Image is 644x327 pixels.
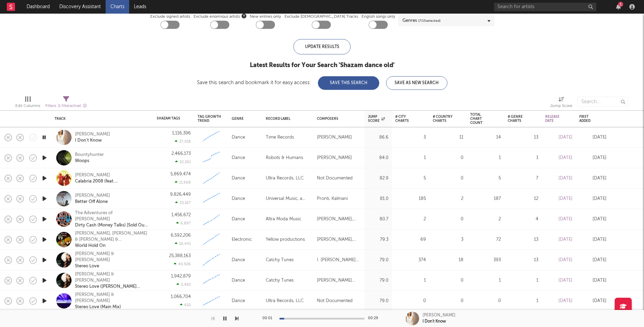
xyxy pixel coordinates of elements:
div: Electronic [232,235,252,244]
div: [DATE] [545,174,572,182]
span: ( 7 / 15 selected) [418,17,441,25]
div: Altra Moda Music [266,215,301,223]
div: Genres [402,17,441,25]
a: [PERSON_NAME]Calabria 2008 (feat. [GEOGRAPHIC_DATA]) [75,172,148,184]
div: Record Label [266,117,307,121]
div: Edit Columns [15,102,40,110]
div: 84.0 [368,154,388,162]
div: 11,668 [175,180,191,185]
button: Exclude enormous artists [242,13,246,19]
button: Save This Search [318,76,379,90]
a: [PERSON_NAME], [PERSON_NAME] & [PERSON_NAME] & [PERSON_NAME]World Hold On [75,230,148,249]
div: [DATE] [545,256,572,264]
div: Better Off Alone [75,199,110,205]
div: [DATE] [579,256,607,264]
input: Search for artists [494,3,596,11]
div: Ultra Records, LLC [266,174,304,182]
div: [DATE] [545,276,572,284]
div: 79.0 [368,297,388,305]
a: [PERSON_NAME]Better Off Alone [75,192,110,205]
div: 0 [433,174,463,182]
div: Dance [232,215,245,223]
div: [DATE] [579,297,607,305]
div: 2 [470,215,501,223]
div: [DATE] [579,235,607,244]
div: 13 [508,133,538,141]
div: 1 [470,154,501,162]
div: 6,592,206 [171,233,191,238]
div: 13 [508,256,538,264]
label: English songs only [362,13,395,21]
label: New entries only [250,13,281,21]
div: 1,456,672 [171,213,191,217]
div: 14 [470,133,501,141]
div: [PERSON_NAME] & [PERSON_NAME] [75,271,148,283]
div: Pronti, Kalmani [317,194,348,203]
div: 82.9 [368,174,388,182]
div: 1 [508,154,538,162]
div: [DATE] [545,194,572,203]
div: I Don't Know [75,137,110,143]
div: [PERSON_NAME], [PERSON_NAME] [317,215,361,223]
div: 6,897 [176,221,191,225]
div: [DATE] [545,297,572,305]
div: [DATE] [579,174,607,182]
div: [PERSON_NAME] & [PERSON_NAME] [75,292,148,304]
a: [PERSON_NAME] & [PERSON_NAME]Stereo Love (Main Mix) [75,292,148,310]
div: 0 [433,276,463,284]
div: # City Charts [395,115,416,123]
div: 1 [395,276,426,284]
div: Edit Columns [15,93,40,113]
a: [PERSON_NAME]I Don't Know [75,131,110,143]
a: BountyhunterWoops [75,152,104,164]
div: Composers [317,117,358,121]
div: Not Documented [317,174,353,182]
div: Dance [232,256,245,264]
div: Time Records [266,133,294,141]
div: [PERSON_NAME] [75,172,148,178]
div: 25,388,163 [169,254,191,258]
div: [DATE] [545,133,572,141]
div: Latest Results for Your Search ' Shazam dance old ' [197,61,447,69]
div: 2 [433,194,463,203]
div: 1 [508,297,538,305]
div: 9,826,449 [170,192,191,197]
div: [DATE] [579,154,607,162]
div: # Genre Charts [508,115,528,123]
div: [PERSON_NAME] [317,133,352,141]
div: 23,167 [175,201,191,205]
div: Dance [232,194,245,203]
div: 40,926 [174,262,191,266]
div: Stereo Love ([PERSON_NAME] Remix) [75,283,148,290]
input: Search... [578,97,629,107]
div: 79.3 [368,235,388,244]
div: [PERSON_NAME] [317,154,352,162]
a: [PERSON_NAME] & [PERSON_NAME]Stereo Love ([PERSON_NAME] Remix) [75,271,148,290]
div: 2,482 [177,282,191,287]
span: ( 1 filter active) [58,104,81,108]
div: 2 [395,215,426,223]
div: 0 [395,297,426,305]
div: Dirty Cash (Money Talks) [Sold Out 7 Inch Mix] [75,222,148,228]
div: 80.7 [368,215,388,223]
div: Genre [232,117,256,121]
div: 5 [470,174,501,182]
div: [PERSON_NAME] [75,131,110,137]
div: 86.6 [368,133,388,141]
div: 7 [508,174,538,182]
div: 72 [470,235,501,244]
div: 1,066,704 [171,295,191,299]
div: [DATE] [579,194,607,203]
div: Stereo Love (Main Mix) [75,304,148,310]
div: Universal Music, a division of Universal International Music BV [266,194,310,203]
div: Calabria 2008 (feat. [GEOGRAPHIC_DATA]) [75,178,148,184]
div: 2,466,173 [171,152,191,156]
div: [PERSON_NAME] [75,192,110,199]
div: Jump Score [550,102,572,110]
div: 1,942,879 [171,274,191,279]
div: I. [PERSON_NAME] [PERSON_NAME], [PERSON_NAME], [PERSON_NAME] [317,256,361,264]
div: [PERSON_NAME], [PERSON_NAME], [PERSON_NAME] [PERSON_NAME] [317,235,361,244]
div: [DATE] [545,235,572,244]
div: 5,869,474 [170,172,191,176]
div: 13 [508,235,538,244]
